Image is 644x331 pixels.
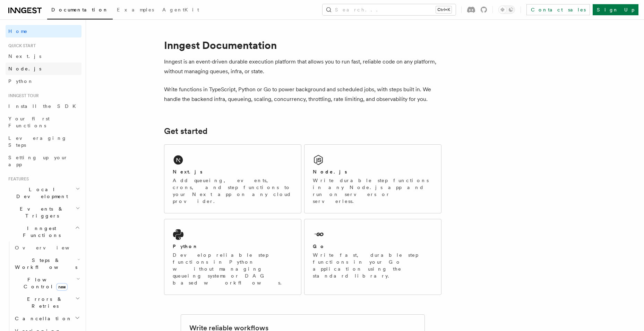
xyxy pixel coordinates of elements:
span: Steps & Workflows [12,257,77,271]
p: Inngest is an event-driven durable execution platform that allows you to run fast, reliable code ... [164,57,441,76]
span: Features [6,176,29,182]
button: Toggle dark mode [498,6,515,14]
span: Quick start [6,43,36,49]
a: Contact sales [526,4,590,15]
span: Install the SDK [8,103,80,109]
a: Next.jsAdd queueing, events, crons, and step functions to your Next app on any cloud provider. [164,144,301,213]
span: Your first Functions [8,116,50,128]
span: Errors & Retries [12,296,75,309]
kbd: Ctrl+K [436,6,452,13]
span: Flow Control [12,276,76,290]
span: Local Development [6,186,76,200]
a: Setting up your app [6,151,81,171]
a: Install the SDK [6,100,81,112]
a: AgentKit [158,2,203,19]
a: Sign Up [593,4,638,15]
p: Write fast, durable step functions in your Go application using the standard library. [313,252,433,279]
h1: Inngest Documentation [164,39,441,51]
span: Home [8,28,28,35]
button: Steps & Workflows [12,254,81,273]
span: Setting up your app [8,155,68,167]
span: Documentation [51,7,109,12]
span: Inngest tour [6,93,39,99]
a: Home [6,25,81,37]
button: Inngest Functions [6,222,81,241]
a: Documentation [47,2,113,19]
button: Errors & Retries [12,293,81,312]
a: Overview [12,241,81,254]
button: Cancellation [12,312,81,325]
a: PythonDevelop reliable step functions in Python without managing queueing systems or DAG based wo... [164,219,301,295]
p: Add queueing, events, crons, and step functions to your Next app on any cloud provider. [173,177,293,205]
span: new [56,283,68,291]
p: Write durable step functions in any Node.js app and run on servers or serverless. [313,177,433,205]
span: Cancellation [12,315,72,322]
button: Search...Ctrl+K [323,4,456,15]
h2: Python [173,243,198,250]
h2: Node.js [313,168,347,175]
span: AgentKit [162,7,199,12]
span: Node.js [8,66,41,71]
a: Examples [113,2,158,19]
a: Get started [164,126,207,136]
span: Next.js [8,53,41,59]
a: GoWrite fast, durable step functions in your Go application using the standard library. [304,219,441,295]
span: Examples [117,7,154,12]
span: Events & Triggers [6,205,76,219]
h2: Next.js [173,168,203,175]
a: Your first Functions [6,112,81,132]
a: Python [6,75,81,87]
h2: Go [313,243,325,250]
p: Write functions in TypeScript, Python or Go to power background and scheduled jobs, with steps bu... [164,85,441,104]
span: Leveraging Steps [8,135,67,148]
a: Node.jsWrite durable step functions in any Node.js app and run on servers or serverless. [304,144,441,213]
button: Events & Triggers [6,203,81,222]
button: Local Development [6,183,81,203]
span: Inngest Functions [6,225,75,239]
button: Flow Controlnew [12,273,81,293]
a: Leveraging Steps [6,132,81,151]
a: Node.js [6,62,81,75]
p: Develop reliable step functions in Python without managing queueing systems or DAG based workflows. [173,252,293,286]
span: Python [8,78,34,84]
span: Overview [15,245,86,251]
a: Next.js [6,50,81,62]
